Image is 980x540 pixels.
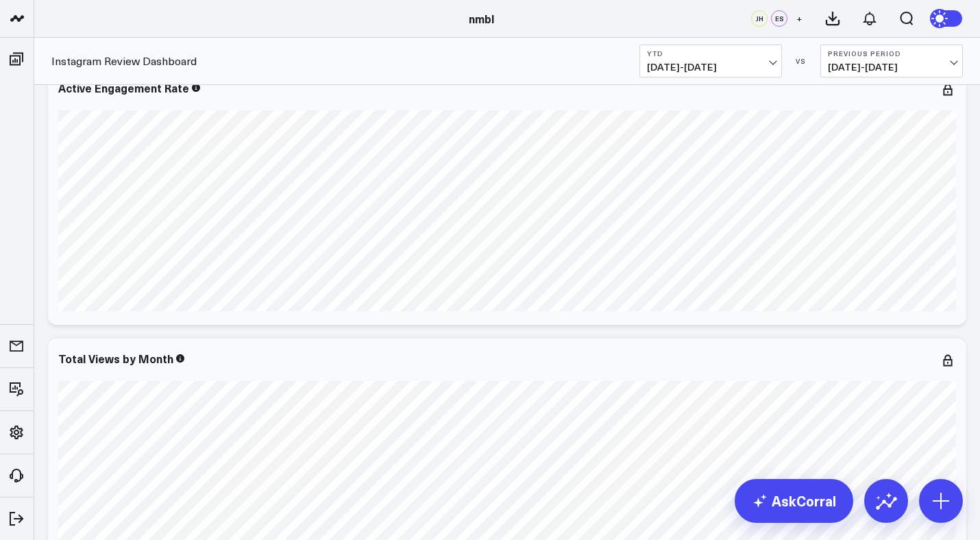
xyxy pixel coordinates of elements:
span: [DATE] - [DATE] [828,62,955,73]
a: AskCorral [735,479,853,523]
button: Previous Period[DATE]-[DATE] [820,45,963,77]
div: JH [751,10,768,27]
div: ES [771,10,787,27]
a: Instagram Review Dashboard [51,53,197,69]
span: + [796,14,803,23]
a: nmbl [469,11,494,26]
div: Active Engagement Rate [58,80,189,95]
div: Total Views by Month [58,351,173,366]
button: YTD[DATE]-[DATE] [639,45,782,77]
b: Previous Period [828,49,955,58]
b: YTD [647,49,774,58]
button: + [791,10,807,27]
div: VS [789,57,813,65]
span: [DATE] - [DATE] [647,62,774,73]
